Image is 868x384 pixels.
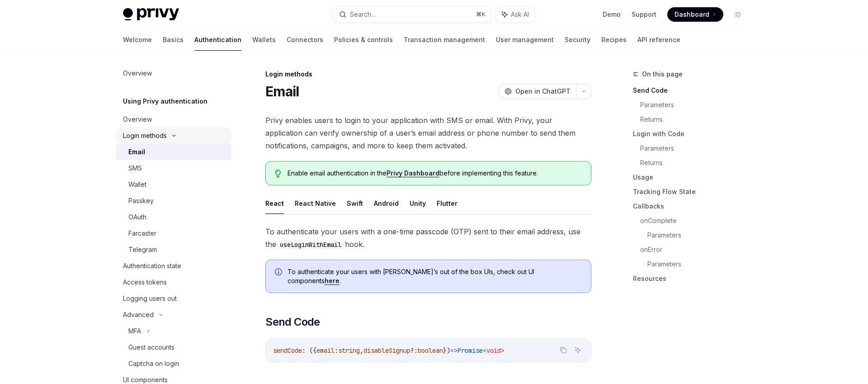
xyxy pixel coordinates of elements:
[275,170,281,178] svg: Tip
[123,130,167,141] div: Login methods
[116,160,231,176] a: SMS
[116,111,231,128] a: Overview
[483,346,486,355] span: <
[476,11,486,18] span: ⌘ K
[637,29,680,51] a: API reference
[667,7,723,22] a: Dashboard
[640,141,752,156] a: Parameters
[640,213,752,228] a: onComplete
[128,179,146,190] div: Wallet
[128,342,175,353] div: Guest accounts
[128,212,146,223] div: OAuth
[275,268,284,277] svg: Info
[128,326,141,337] div: MFA
[640,242,752,257] a: onError
[333,6,491,23] button: Search...⌘K
[363,346,410,355] span: disableSignup
[325,277,340,285] a: here
[499,84,576,99] button: Open in ChatGPT
[633,170,752,185] a: Usage
[128,195,154,206] div: Passkey
[632,10,656,19] a: Support
[334,29,393,51] a: Policies & controls
[731,7,745,22] button: Toggle dark mode
[116,258,231,274] a: Authentication state
[123,8,179,21] img: light logo
[347,193,363,214] button: Swift
[116,193,231,209] a: Passkey
[287,29,323,51] a: Connectors
[123,293,177,304] div: Logging users out
[642,69,683,80] span: On this page
[410,346,418,355] span: ?:
[295,193,336,214] button: React Native
[640,98,752,112] a: Parameters
[496,29,554,51] a: User management
[633,271,752,286] a: Resources
[123,261,181,271] div: Authentication state
[515,87,571,96] span: Open in ChatGPT
[338,346,360,355] span: string
[265,225,591,251] span: To authenticate your users with a one-time passcode (OTP) sent to their email address, use the hook.
[265,83,299,100] h1: Email
[374,193,399,214] button: Android
[194,29,241,51] a: Authentication
[288,267,582,285] span: To authenticate your users with [PERSON_NAME]’s out of the box UIs, check out UI components .
[128,228,156,239] div: Farcaster
[116,242,231,258] a: Telegram
[675,10,709,19] span: Dashboard
[640,112,752,127] a: Returns
[501,346,505,355] span: >
[350,9,375,20] div: Search...
[128,244,157,255] div: Telegram
[288,169,582,178] span: Enable email authentication in the before implementing this feature.
[640,156,752,170] a: Returns
[633,83,752,98] a: Send Code
[123,114,152,125] div: Overview
[511,10,529,19] span: Ask AI
[458,346,483,355] span: Promise
[128,358,179,369] div: Captcha on login
[116,225,231,242] a: Farcaster
[495,6,535,23] button: Ask AI
[647,257,752,271] a: Parameters
[116,209,231,225] a: OAuth
[116,356,231,372] a: Captcha on login
[116,144,231,160] a: Email
[647,228,752,242] a: Parameters
[276,240,345,250] code: useLoginWithEmail
[273,346,302,355] span: sendCode
[450,346,458,355] span: =>
[123,29,152,51] a: Welcome
[601,29,627,51] a: Recipes
[486,346,501,355] span: void
[410,193,426,214] button: Unity
[404,29,485,51] a: Transaction management
[265,70,591,79] div: Login methods
[633,199,752,213] a: Callbacks
[360,346,363,355] span: ,
[557,344,569,356] button: Copy the contents from the code block
[418,346,443,355] span: boolean
[252,29,276,51] a: Wallets
[302,346,316,355] span: : ({
[116,290,231,307] a: Logging users out
[116,274,231,290] a: Access tokens
[387,169,439,177] a: Privy Dashboard
[123,309,154,320] div: Advanced
[123,277,167,288] div: Access tokens
[128,163,142,174] div: SMS
[265,114,591,152] span: Privy enables users to login to your application with SMS or email. With Privy, your application ...
[565,29,590,51] a: Security
[335,346,338,355] span: :
[633,127,752,141] a: Login with Code
[316,346,335,355] span: email
[116,65,231,81] a: Overview
[123,96,208,107] h5: Using Privy authentication
[128,147,145,157] div: Email
[265,315,320,329] span: Send Code
[123,68,152,79] div: Overview
[116,339,231,356] a: Guest accounts
[603,10,621,19] a: Demo
[116,176,231,193] a: Wallet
